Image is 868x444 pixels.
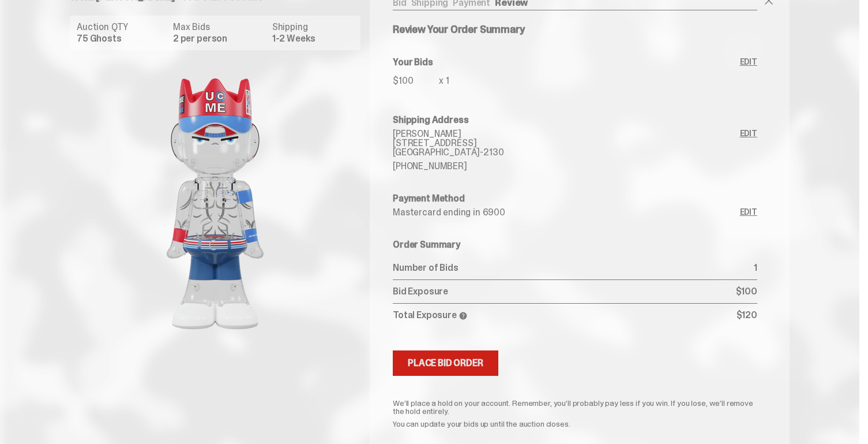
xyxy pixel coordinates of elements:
[393,240,757,249] h6: Order Summary
[737,311,757,320] p: $120
[100,59,330,348] img: product image
[393,24,757,35] h5: Review Your Order Summary
[393,162,740,171] p: [PHONE_NUMBER]
[393,350,498,376] button: Place Bid Order
[393,263,754,273] p: Number of Bids
[393,148,740,157] p: [GEOGRAPHIC_DATA]-2130
[393,76,439,85] p: $100
[393,311,737,320] p: Total Exposure
[393,399,757,415] p: We’ll place a hold on your account. Remember, you’ll probably pay less if you win. If you lose, w...
[736,287,757,296] p: $100
[393,208,740,217] p: Mastercard ending in 6900
[393,287,736,296] p: Bid Exposure
[393,139,740,148] p: [STREET_ADDRESS]
[754,263,757,273] p: 1
[740,208,757,217] a: Edit
[439,76,449,85] p: x 1
[393,115,757,125] h6: Shipping Address
[77,23,166,32] dt: Auction QTY
[408,359,483,368] div: Place Bid Order
[740,58,757,92] a: Edit
[272,34,354,43] dd: 1-2 Weeks
[393,194,757,203] h6: Payment Method
[393,58,740,67] h6: Your Bids
[393,420,757,428] p: You can update your bids up until the auction closes.
[393,129,740,139] p: [PERSON_NAME]
[740,129,757,171] a: Edit
[77,34,166,43] dd: 75 Ghosts
[173,34,265,43] dd: 2 per person
[272,23,354,32] dt: Shipping
[173,23,265,32] dt: Max Bids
